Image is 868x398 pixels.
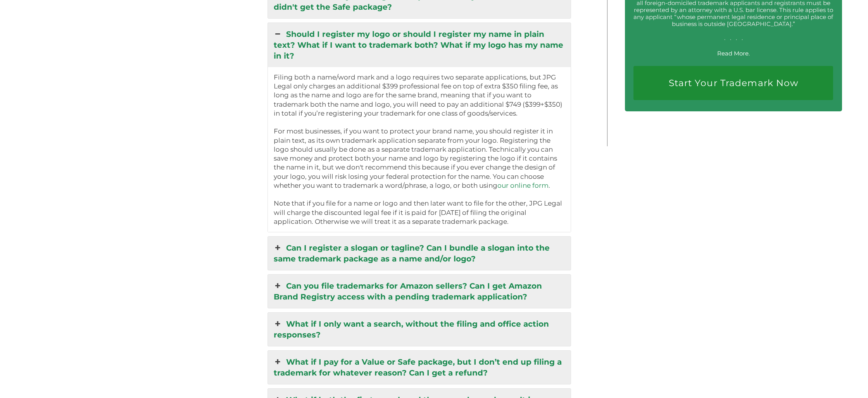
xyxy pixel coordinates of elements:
[268,23,571,67] a: Should I register my logo or should I register my name in plain text? What if I want to trademark...
[633,66,833,100] a: Start Your Trademark Now
[268,275,571,308] a: Can you file trademarks for Amazon sellers? Can I get Amazon Brand Registry access with a pending...
[268,351,571,384] a: What if I pay for a Value or Safe package, but I don’t end up filing a trademark for whatever rea...
[268,313,571,346] a: What if I only want a search, without the filing and office action responses?
[268,67,571,232] div: Should I register my logo or should I register my name in plain text? What if I want to trademark...
[268,237,571,270] a: Can I register a slogan or tagline? Can I bundle a slogan into the same trademark package as a na...
[717,50,750,57] a: Read More.
[497,182,549,189] a: our online form
[274,73,565,226] p: Filing both a name/word mark and a logo requires two separate applications, but JPG Legal only ch...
